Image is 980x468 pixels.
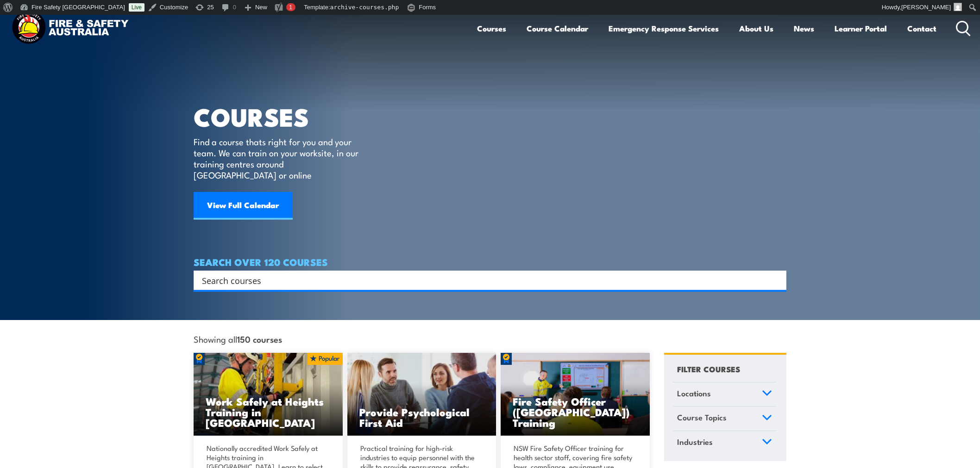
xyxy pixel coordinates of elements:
[204,274,768,287] form: Search form
[289,4,292,11] span: 1
[194,257,786,267] h4: SEARCH OVER 120 COURSES
[347,353,496,436] a: Provide Psychological First Aid
[194,353,343,436] a: Work Safely at Heights Training in [GEOGRAPHIC_DATA]
[673,382,776,406] a: Locations
[673,431,776,455] a: Industries
[194,192,293,220] a: View Full Calendar
[677,387,711,400] span: Locations
[194,105,372,127] h1: COURSES
[202,273,766,287] input: Search input
[194,136,363,180] p: Find a course thats right for you and your team. We can train on your worksite, in our training c...
[677,411,727,424] span: Course Topics
[513,396,638,428] h3: Fire Safety Officer ([GEOGRAPHIC_DATA]) Training
[501,353,650,436] img: Fire Safety Advisor
[770,274,783,287] button: Search magnifier button
[673,406,776,431] a: Course Topics
[835,16,887,41] a: Learner Portal
[677,363,740,375] h4: FILTER COURSES
[206,396,331,428] h3: Work Safely at Heights Training in [GEOGRAPHIC_DATA]
[237,333,282,345] strong: 150 courses
[901,4,951,11] span: [PERSON_NAME]
[794,16,814,41] a: News
[359,406,484,428] h3: Provide Psychological First Aid
[347,353,496,436] img: Mental Health First Aid Training Course from Fire & Safety Australia
[677,436,713,448] span: Industries
[330,4,399,11] span: archive-courses.php
[609,16,719,41] a: Emergency Response Services
[501,353,650,436] a: Fire Safety Officer ([GEOGRAPHIC_DATA]) Training
[194,353,343,436] img: Work Safely at Heights Training (1)
[194,334,282,344] span: Showing all
[129,3,144,12] a: Live
[527,16,588,41] a: Course Calendar
[477,16,506,41] a: Courses
[907,16,936,41] a: Contact
[739,16,773,41] a: About Us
